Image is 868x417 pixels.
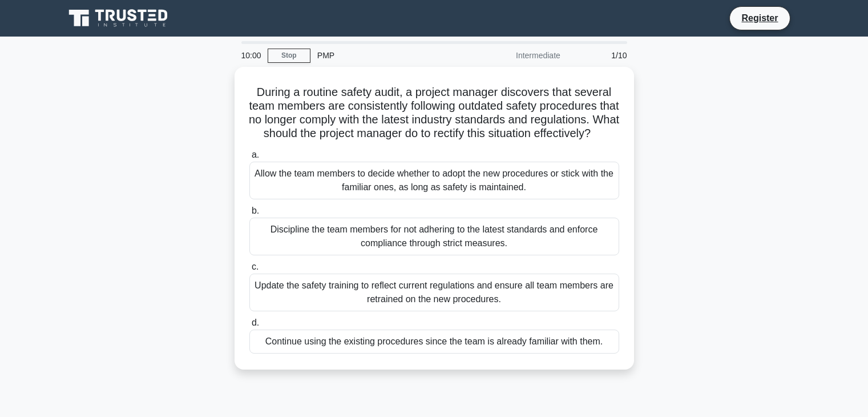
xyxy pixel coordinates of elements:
[249,162,619,199] div: Allow the team members to decide whether to adopt the new procedures or stick with the familiar o...
[252,206,259,215] span: b.
[467,44,567,67] div: Intermediate
[252,150,259,159] span: a.
[249,274,619,311] div: Update the safety training to reflect current regulations and ensure all team members are retrain...
[734,11,785,25] a: Register
[310,44,467,67] div: PMP
[252,262,259,271] span: c.
[567,44,634,67] div: 1/10
[249,330,619,354] div: Continue using the existing procedures since the team is already familiar with them.
[252,318,259,327] span: d.
[249,218,619,255] div: Discipline the team members for not adhering to the latest standards and enforce compliance throu...
[268,49,310,63] a: Stop
[235,44,268,67] div: 10:00
[248,85,620,141] h5: During a routine safety audit, a project manager discovers that several team members are consiste...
